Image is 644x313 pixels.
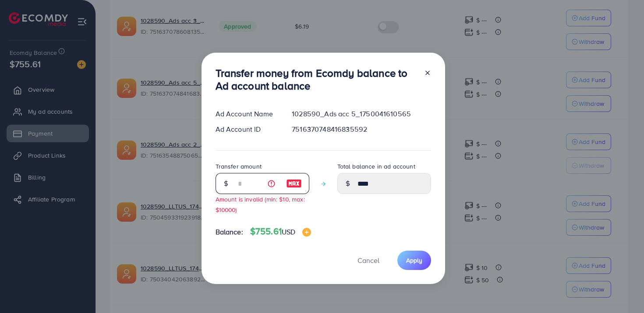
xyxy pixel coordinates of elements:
label: Transfer amount [216,162,262,171]
small: Amount is invalid (min: $10, max: $10000) [216,195,305,213]
h3: Transfer money from Ecomdy balance to Ad account balance [216,67,417,92]
span: Cancel [357,255,379,265]
div: Ad Account ID [209,124,285,134]
iframe: Chat [607,273,637,306]
span: USD [282,227,295,237]
div: 7516370748416835592 [285,124,438,134]
img: image [302,228,311,237]
div: 1028590_Ads acc 5_1750041610565 [285,109,438,119]
h4: $755.61 [250,226,311,237]
button: Cancel [347,251,390,270]
span: Apply [406,256,422,265]
img: image [286,178,302,189]
button: Apply [397,251,431,270]
span: Balance: [216,227,243,237]
label: Total balance in ad account [337,162,415,171]
div: Ad Account Name [209,109,285,119]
